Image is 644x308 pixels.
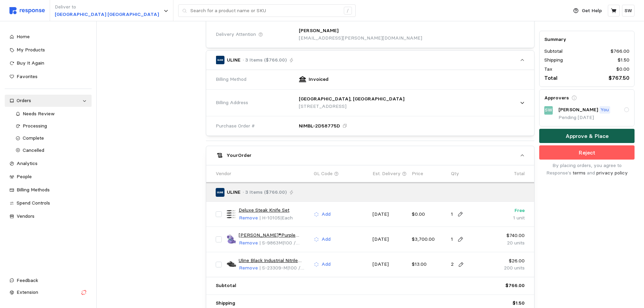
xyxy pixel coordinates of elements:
[314,235,331,243] button: Add
[239,264,258,272] button: Remove
[5,184,92,196] a: Billing Methods
[321,211,331,218] p: Add
[622,5,635,17] button: SW
[239,214,258,222] button: Remove
[600,106,609,114] p: You
[412,261,446,268] p: $13.00
[17,173,32,180] span: People
[299,122,340,130] p: NIMBL-2D58775D
[17,33,30,40] span: Home
[490,214,525,222] p: 1 unit
[451,261,454,268] p: 2
[314,210,331,218] button: Add
[299,95,404,103] p: [GEOGRAPHIC_DATA], [GEOGRAPHIC_DATA]
[321,261,331,268] p: Add
[539,129,635,143] button: Approve & Place
[190,5,340,17] input: Search for a product name or SKU
[226,260,236,269] img: S-23309-M
[17,277,38,283] span: Feedback
[579,148,595,157] p: Reject
[216,170,231,177] p: Vendor
[5,197,92,209] a: Spend Controls
[558,114,629,122] p: Pending [DATE]
[373,236,407,243] p: [DATE]
[239,214,258,222] p: Remove
[239,264,258,272] p: Remove
[558,106,598,114] p: [PERSON_NAME]
[5,31,92,43] a: Home
[226,152,252,159] h5: Your Order
[344,7,352,15] div: /
[243,56,287,64] p: · 3 Items ($766.00)
[9,7,45,14] img: svg%3e
[596,170,628,176] a: privacy policy
[17,160,38,166] span: Analytics
[259,240,309,260] span: | 100 / [GEOGRAPHIC_DATA]
[505,282,525,289] p: $766.00
[23,147,44,153] span: Cancelled
[544,66,552,73] p: Tax
[216,300,235,307] p: Shipping
[17,73,38,79] span: Favorites
[451,211,453,218] p: 1
[299,27,338,34] p: [PERSON_NAME]
[239,239,258,247] p: Remove
[611,48,629,55] p: $766.00
[512,300,525,307] p: $1.50
[206,51,534,70] button: ULINE· 3 Items ($766.00)
[373,261,407,268] p: [DATE]
[373,170,401,177] p: Est. Delivery
[5,57,92,69] a: Buy It Again
[280,215,293,221] span: | Each
[55,3,159,11] p: Deliver to
[544,95,569,102] h5: Approvers
[490,239,525,247] p: 20 units
[55,11,159,18] p: [GEOGRAPHIC_DATA] [GEOGRAPHIC_DATA]
[566,132,609,140] p: Approve & Place
[609,74,629,82] p: $767.50
[11,108,92,120] a: Needs Review
[259,215,280,221] span: | H-10105
[17,97,80,104] div: Orders
[216,31,256,38] span: Delivery Attention
[11,132,92,144] a: Complete
[5,171,92,183] a: People
[206,70,534,136] div: ULINE· 3 Items ($766.00)
[226,234,236,244] img: S-9863M
[5,44,92,56] a: My Products
[5,71,92,83] a: Favorites
[5,275,92,287] button: Feedback
[373,211,407,218] p: [DATE]
[239,257,309,264] a: Uline Black Industrial Nitrile Gloves - Powder-Free, 4 Mil, Medium
[206,146,534,165] button: YourOrder
[17,213,34,219] span: Vendors
[569,4,606,17] button: Get Help
[11,144,92,157] a: Cancelled
[321,236,331,243] p: Add
[490,232,525,239] p: $740.00
[239,232,309,239] a: [PERSON_NAME]®Purple Nitrile Gloves - Powder-Free, Medium
[5,210,92,222] a: Vendors
[539,146,635,160] button: Reject
[216,76,246,83] span: Billing Method
[314,170,333,177] p: GL Code
[514,170,525,177] p: Total
[299,34,422,42] p: [EMAIL_ADDRESS][PERSON_NAME][DOMAIN_NAME]
[5,158,92,170] a: Analytics
[490,207,525,214] p: Free
[624,7,632,15] p: SW
[299,103,404,110] p: [STREET_ADDRESS]
[259,265,287,271] span: | S-23309-M
[544,57,563,64] p: Shipping
[216,122,255,130] span: Purchase Order #
[227,56,240,64] p: ULINE
[451,170,459,177] p: Qty
[539,162,635,177] p: By placing orders, you agree to Response's and
[239,207,289,214] a: Deluxe Steak Knife Set
[11,120,92,132] a: Processing
[17,187,50,193] span: Billing Methods
[490,257,525,265] p: $26.00
[451,236,453,243] p: 1
[17,47,45,53] span: My Products
[17,200,50,206] span: Spend Controls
